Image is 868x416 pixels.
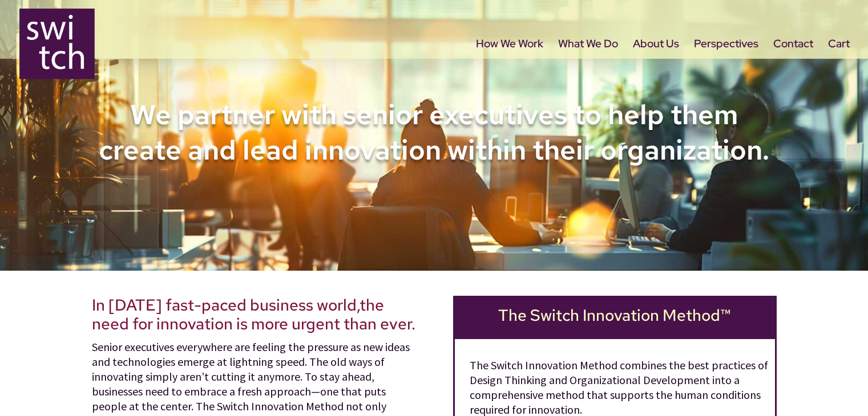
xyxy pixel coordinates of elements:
[476,40,543,88] a: How We Work
[92,97,777,174] h1: We partner with senior executives to help them create and lead innovation within their organization.
[92,294,415,335] span: the need for innovation is more urgent than ever.
[92,294,360,316] span: In [DATE] fast-paced business world,
[463,306,767,331] h2: The Switch Innovation Method™
[773,40,813,88] a: Contact
[694,40,758,88] a: Perspectives
[633,40,679,88] a: About Us
[558,40,618,88] a: What We Do
[828,40,850,88] a: Cart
